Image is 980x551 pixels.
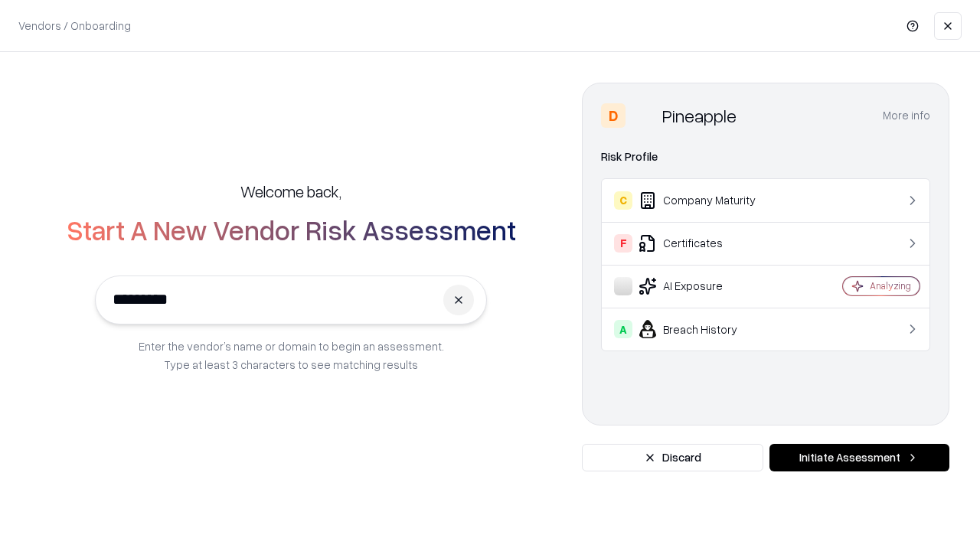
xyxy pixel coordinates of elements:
[614,320,797,338] div: Breach History
[240,181,341,202] h5: Welcome back,
[614,191,797,210] div: Company Maturity
[18,18,131,34] p: Vendors / Onboarding
[883,102,930,129] button: More info
[601,148,930,166] div: Risk Profile
[614,191,632,210] div: C
[614,277,797,295] div: AI Exposure
[582,444,763,471] button: Discard
[614,320,632,338] div: A
[139,337,444,373] p: Enter the vendor’s name or domain to begin an assessment. Type at least 3 characters to see match...
[67,214,516,245] h2: Start A New Vendor Risk Assessment
[614,234,797,253] div: Certificates
[632,103,656,128] img: Pineapple
[769,444,949,471] button: Initiate Assessment
[614,234,632,253] div: F
[870,279,911,292] div: Analyzing
[601,103,626,128] div: D
[662,103,737,128] div: Pineapple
